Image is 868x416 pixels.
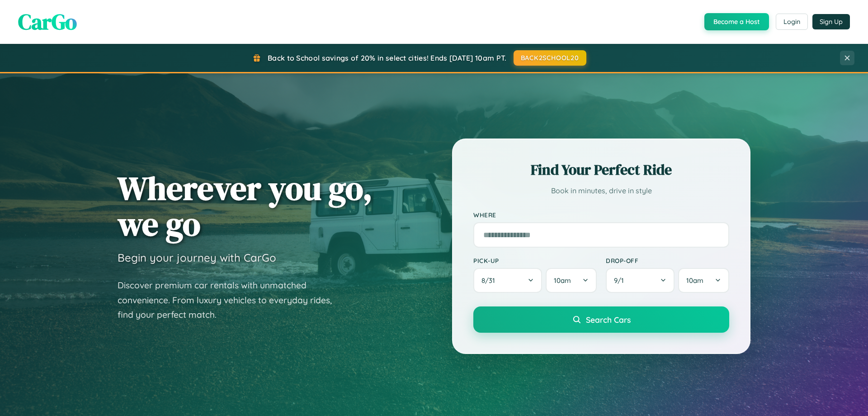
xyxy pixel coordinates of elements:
span: CarGo [18,7,77,37]
button: Sign Up [812,14,850,29]
span: Search Cars [586,315,631,325]
button: Search Cars [473,306,729,333]
span: 9 / 1 [614,276,628,285]
p: Book in minutes, drive in style [473,184,729,197]
button: BACK2SCHOOL20 [514,50,586,66]
h3: Begin your journey with CarGo [118,251,276,264]
label: Pick-up [473,257,597,264]
label: Drop-off [606,257,729,264]
button: 9/1 [606,268,675,293]
h2: Find Your Perfect Ride [473,160,729,180]
label: Where [473,211,729,219]
span: 10am [554,276,571,285]
button: 10am [678,268,729,293]
h1: Wherever you go, we go [118,170,373,242]
button: Become a Host [704,13,769,30]
span: 8 / 31 [481,276,500,285]
span: 10am [686,276,703,285]
button: 8/31 [473,268,542,293]
button: Login [776,14,808,30]
span: Back to School savings of 20% in select cities! Ends [DATE] 10am PT. [268,53,506,62]
p: Discover premium car rentals with unmatched convenience. From luxury vehicles to everyday rides, ... [118,278,344,322]
button: 10am [546,268,597,293]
